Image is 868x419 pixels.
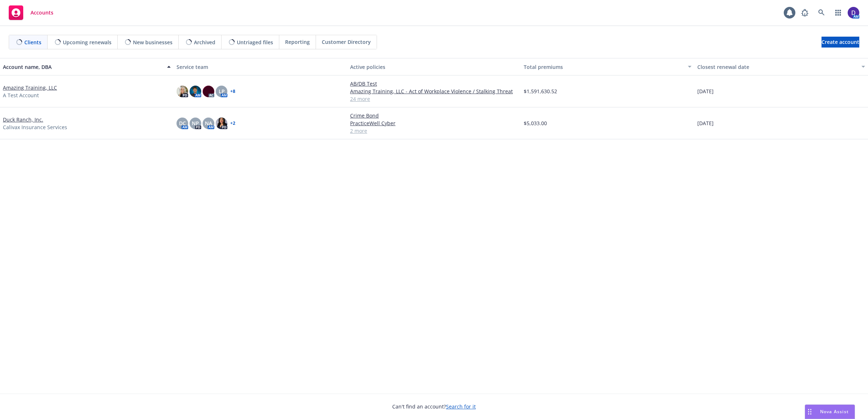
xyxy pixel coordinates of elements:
span: $1,591,630.52 [524,87,557,95]
button: Active policies [347,58,521,75]
a: Search for it [446,403,476,410]
span: DC [179,119,186,127]
a: Search [814,5,829,20]
span: [DATE] [697,119,714,127]
a: + 2 [230,121,235,126]
span: $5,033.00 [524,119,547,127]
span: Customer Directory [322,38,371,46]
span: Untriaged files [237,38,273,46]
span: Nova Assist [820,408,849,415]
div: Total premiums [524,63,684,71]
span: NA [205,119,212,127]
span: Create account [822,35,859,49]
span: NP [192,119,199,127]
a: Crime Bond [350,112,518,119]
div: Account name, DBA [3,63,163,71]
span: New businesses [133,38,173,46]
a: Accounts [6,3,56,23]
span: Accounts [31,10,53,16]
a: Amazing Training, LLC [3,84,57,91]
a: Create account [822,37,859,48]
div: Closest renewal date [697,63,857,71]
span: Archived [194,38,215,46]
span: Upcoming renewals [63,38,111,46]
span: [DATE] [697,87,714,95]
a: Switch app [831,5,845,20]
img: photo [190,86,201,97]
div: Service team [177,63,344,71]
a: + 8 [230,89,235,94]
a: Report a Bug [798,5,812,20]
div: Drag to move [805,405,814,419]
span: Clients [24,38,41,46]
span: Reporting [285,38,310,46]
button: Service team [174,58,347,75]
button: Closest renewal date [694,58,868,75]
img: photo [848,7,859,19]
a: 24 more [350,95,518,103]
img: photo [216,118,227,129]
span: Calivax Insurance Services [3,123,67,131]
span: Can't find an account? [392,403,476,410]
button: Nova Assist [805,404,855,419]
a: Duck Ranch, Inc. [3,116,43,123]
span: LP [219,87,225,95]
span: A Test Account [3,91,39,99]
a: AB/DB Test [350,80,518,87]
img: photo [203,86,214,97]
a: 2 more [350,127,518,135]
a: Amazing Training, LLC - Act of Workplace Violence / Stalking Threat [350,87,518,95]
a: PracticeWell Cyber [350,119,518,127]
button: Total premiums [521,58,694,75]
img: photo [177,86,188,97]
div: Active policies [350,63,518,71]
